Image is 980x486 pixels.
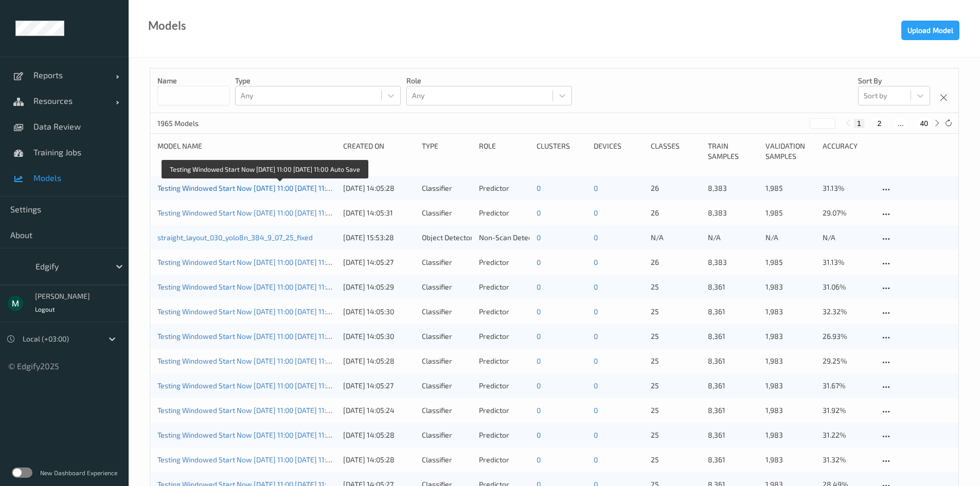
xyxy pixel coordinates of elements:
button: 40 [917,119,931,128]
p: 1,983 [765,430,815,440]
p: 1,983 [765,307,815,317]
div: Classes [651,141,701,161]
p: 8,361 [708,405,758,416]
div: Model Name [157,141,336,161]
div: Non-Scan Detector [479,232,529,243]
a: 0 [594,381,598,390]
a: Testing Windowed Start Now [DATE] 11:00 [DATE] 11:00 Auto Save [157,430,369,439]
div: [DATE] 14:05:27 [343,381,415,391]
a: Testing Windowed Start Now [DATE] 11:00 [DATE] 11:00 Auto Save [157,332,369,340]
a: Testing Windowed Start Now [DATE] 11:00 [DATE] 11:00 Auto Save [157,258,369,266]
div: Validation Samples [765,141,815,161]
a: Testing Windowed Start Now [DATE] 11:00 [DATE] 11:00 Auto Save [157,406,369,415]
div: Role [479,141,529,161]
div: [DATE] 14:05:30 [343,331,415,341]
p: N/A [651,232,701,243]
p: 1,985 [765,183,815,193]
p: 26 [651,183,701,193]
p: 25 [651,331,701,341]
a: 0 [537,184,541,192]
p: 1,983 [765,405,815,416]
a: Testing Windowed Start Now [DATE] 11:00 [DATE] 11:00 Auto Save [157,184,369,192]
p: Name [157,76,229,86]
p: 25 [651,455,701,465]
a: 0 [537,406,541,415]
a: 0 [594,430,598,439]
a: 0 [537,258,541,266]
div: Classifier [422,307,472,317]
a: 0 [537,233,541,242]
a: Testing Windowed Start Now [DATE] 11:00 [DATE] 11:00 Auto Save [157,208,369,217]
p: 8,383 [708,208,758,218]
div: Predictor [479,356,529,366]
p: 25 [651,356,701,366]
div: Classifier [422,405,472,416]
div: Object Detector [422,232,472,243]
p: 25 [651,307,701,317]
p: 32.32% [823,307,872,317]
p: 26 [651,208,701,218]
a: 0 [537,356,541,365]
a: 0 [537,332,541,340]
p: 31.13% [823,257,872,267]
div: Classifier [422,430,472,440]
p: 31.92% [823,405,872,416]
div: Classifier [422,455,472,465]
p: 25 [651,282,701,292]
div: Classifier [422,381,472,391]
div: Predictor [479,183,529,193]
div: [DATE] 14:05:28 [343,430,415,440]
p: Role [406,76,572,86]
p: 31.32% [823,455,872,465]
div: [DATE] 14:05:28 [343,183,415,193]
p: 1,983 [765,282,815,292]
p: 31.06% [823,282,872,292]
p: 25 [651,405,701,416]
p: 29.07% [823,208,872,218]
button: Upload Model [901,21,959,40]
div: [DATE] 14:05:28 [343,356,415,366]
button: ... [895,119,907,128]
div: Classifier [422,208,472,218]
div: Predictor [479,455,529,465]
div: Train Samples [708,141,758,161]
p: 8,383 [708,183,758,193]
div: Predictor [479,208,529,218]
p: 8,361 [708,356,758,366]
p: 1,983 [765,381,815,391]
div: Predictor [479,405,529,416]
a: 0 [594,233,598,242]
div: devices [594,141,644,161]
a: 0 [594,307,598,316]
a: Testing Windowed Start Now [DATE] 11:00 [DATE] 11:00 Auto Save [157,356,369,365]
a: 0 [537,430,541,439]
p: Type [235,76,401,86]
p: 31.22% [823,430,872,440]
button: 2 [874,119,884,128]
p: 8,361 [708,307,758,317]
a: 0 [537,455,541,464]
p: 1965 Models [157,118,235,129]
p: 25 [651,430,701,440]
div: Models [148,21,186,31]
p: 26.93% [823,331,872,341]
a: 0 [594,406,598,415]
a: 0 [594,208,598,217]
p: N/A [765,232,815,243]
div: [DATE] 14:05:28 [343,455,415,465]
div: Predictor [479,307,529,317]
a: 0 [537,282,541,291]
p: 1,983 [765,331,815,341]
div: Classifier [422,282,472,292]
a: 0 [594,184,598,192]
a: Testing Windowed Start Now [DATE] 11:00 [DATE] 11:00 Auto Save [157,307,369,316]
div: [DATE] 14:05:24 [343,405,415,416]
p: 31.13% [823,183,872,193]
p: 8,361 [708,381,758,391]
a: Testing Windowed Start Now [DATE] 11:00 [DATE] 11:00 Auto Save [157,282,369,291]
div: clusters [537,141,586,161]
a: 0 [537,381,541,390]
div: Accuracy [823,141,872,161]
p: 1,985 [765,257,815,267]
div: [DATE] 14:05:29 [343,282,415,292]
